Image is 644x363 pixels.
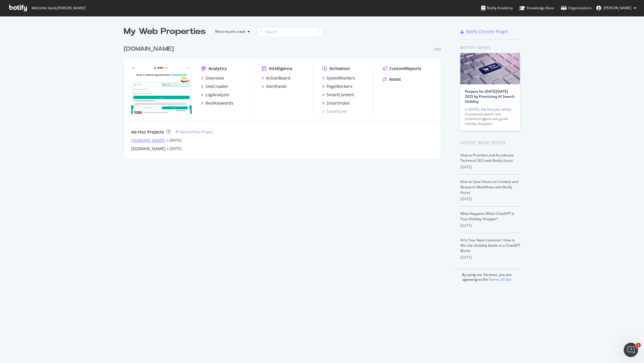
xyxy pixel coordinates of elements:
[170,146,181,151] a: [DATE]
[124,45,174,53] div: [DOMAIN_NAME]
[205,75,224,81] div: Overview
[124,26,206,38] div: My Web Properties
[124,45,176,53] a: [DOMAIN_NAME]
[460,153,514,163] a: How to Prioritize and Accelerate Technical SEO with Botify Assist
[460,139,520,146] div: Latest Blog Posts
[215,30,245,33] div: Most recent crawl
[180,129,213,134] div: New Ad-Hoc Project
[460,255,520,260] div: [DATE]
[201,83,228,89] a: SiteCrawler
[460,238,520,253] a: AI Is Your New Customer: How to Win the Visibility Battle in a ChatGPT World
[460,179,518,195] a: How to Save Hours on Content and Research Workflows with Botify Assist
[175,129,213,134] a: New Ad-Hoc Project
[131,146,165,152] a: [DOMAIN_NAME]
[124,38,446,159] div: grid
[257,27,323,37] input: Search
[31,6,85,10] span: Welcome back, [PERSON_NAME] !
[460,29,508,35] a: Botify Chrome Plugin
[326,83,352,89] div: PageWorkers
[205,83,228,89] div: SiteCrawler
[210,27,252,36] button: Most recent crawl
[262,75,290,81] a: ActionBoard
[322,75,355,81] a: SpeedWorkers
[389,76,401,82] div: Assist
[170,138,181,143] a: [DATE]
[460,53,520,84] img: Prepare for Black Friday 2025 by Prioritizing AI Search Visibility
[465,89,515,104] a: Prepare for [DATE][DATE] 2025 by Prioritizing AI Search Visibility
[201,92,230,98] a: LogAnalyzer
[603,5,631,10] span: Alexie Barthélemy
[205,92,230,98] div: LogAnalyzer
[489,277,511,282] a: Terms of Use
[460,196,520,202] div: [DATE]
[460,211,514,221] a: What Happens When ChatGPT Is Your Holiday Shopper?
[389,66,421,72] div: CustomReports
[329,66,350,72] div: Activation
[466,29,508,35] div: Botify Chrome Plugin
[322,108,346,114] a: SmartLink
[322,83,352,89] a: PageWorkers
[453,269,520,282] div: By using our Services, you are agreeing to the
[592,3,641,13] button: [PERSON_NAME]
[326,75,355,81] div: SpeedWorkers
[266,75,290,81] div: ActionBoard
[519,5,554,11] div: Knowledge Base
[465,107,515,126] div: In [DATE], the first year where AI-powered search and commerce agents will guide holiday shoppers…
[131,129,164,135] div: Ad-Hoc Projects
[326,92,354,98] div: SmartContent
[383,66,421,72] a: CustomReports
[201,100,233,106] a: RealKeywords
[205,100,233,106] div: RealKeywords
[460,165,520,170] div: [DATE]
[269,66,292,72] div: Intelligence
[561,5,592,11] div: Organizations
[636,343,641,348] span: 1
[460,223,520,228] div: [DATE]
[208,66,227,72] div: Analytics
[434,47,441,52] div: Pro
[201,75,224,81] a: Overview
[131,66,192,114] img: onedoc.ch
[624,343,638,357] iframe: Intercom live chat
[383,76,401,82] a: Assist
[322,100,349,106] a: SmartIndex
[131,137,165,143] a: [DOMAIN_NAME]
[481,5,513,11] div: Botify Academy
[460,44,520,51] div: Botify news
[262,83,287,89] a: AlertPanel
[326,100,349,106] div: SmartIndex
[266,83,287,89] div: AlertPanel
[322,92,354,98] a: SmartContent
